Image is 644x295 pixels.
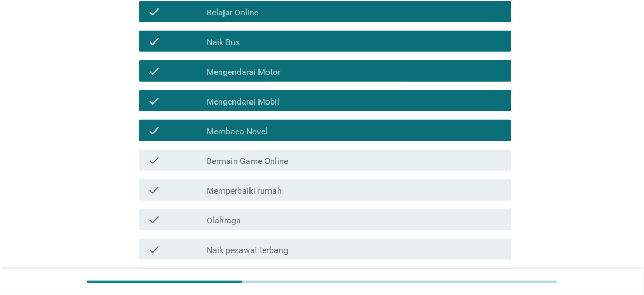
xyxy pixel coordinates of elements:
[207,97,279,107] label: Mengendarai Mobil
[207,186,282,196] label: Memperbaiki rumah
[207,215,241,226] label: Olahraga
[148,35,160,48] i: check
[207,37,240,48] label: Naik Bus
[148,184,160,196] i: check
[148,213,160,226] i: check
[207,67,280,77] label: Mengendarai Motor
[148,65,160,77] i: check
[148,5,160,18] i: check
[148,94,160,107] i: check
[148,243,160,256] i: check
[207,126,267,137] label: Membaca Novel
[207,156,288,167] label: Bermain Game Online
[148,154,160,167] i: check
[148,124,160,137] i: check
[207,7,258,18] label: Belajar Online
[207,245,288,256] label: Naik pesawat terbang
